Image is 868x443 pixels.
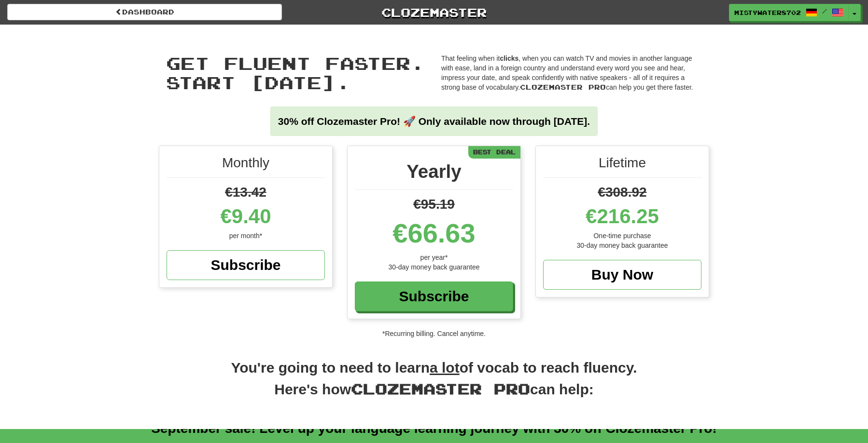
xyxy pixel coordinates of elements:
div: per year* [355,253,513,262]
div: Yearly [355,158,513,190]
a: Subscribe [355,282,513,311]
a: Buy Now [543,260,701,290]
div: €216.25 [543,202,701,231]
div: One-time purchase [543,231,701,241]
span: / [822,8,827,14]
strong: 30% off Clozemaster Pro! 🚀 Only available now through [DATE]. [278,116,590,127]
div: 30-day money back guarantee [355,262,513,272]
p: That feeling when it , when you can watch TV and movies in another language with ease, land in a ... [441,54,702,92]
span: Clozemaster Pro [520,83,606,91]
span: €308.92 [598,185,646,200]
span: MistyWater8702 [734,8,801,17]
span: Get fluent faster. Start [DATE]. [166,53,425,93]
div: €66.63 [355,214,513,253]
div: Lifetime [543,153,701,178]
div: per month* [167,231,325,241]
a: Dashboard [7,4,282,20]
span: €95.19 [413,197,455,212]
u: a lot [430,360,460,376]
a: MistyWater8702 / [729,4,849,21]
div: Best Deal [468,146,520,158]
a: Subscribe [167,250,325,280]
span: €13.42 [225,185,266,200]
h2: You're going to need to learn of vocab to reach fluency. Here's how can help: [159,358,709,410]
span: Clozemaster Pro [351,380,530,397]
strong: clicks [500,54,518,62]
div: €9.40 [167,202,325,231]
a: Clozemaster [296,4,571,21]
div: 30-day money back guarantee [543,241,701,250]
div: Monthly [167,153,325,178]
